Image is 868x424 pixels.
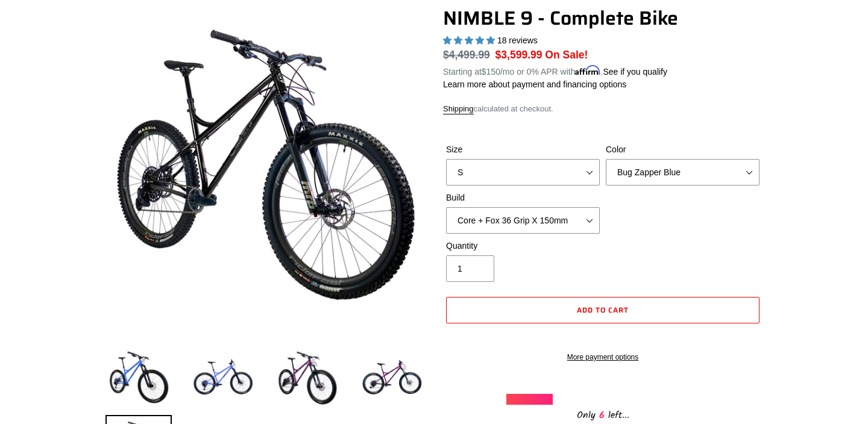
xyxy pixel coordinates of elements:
[443,63,667,78] p: Starting at /mo or 0% APR with .
[443,103,763,115] div: calculated at checkout.
[446,192,600,204] label: Build
[446,240,600,252] label: Quantity
[274,345,341,411] img: Load image into Gallery viewer, NIMBLE 9 - Complete Bike
[482,67,500,76] span: $150
[190,345,256,411] img: Load image into Gallery viewer, NIMBLE 9 - Complete Bike
[443,79,626,89] a: Learn more about payment and financing options
[596,408,608,423] span: 6
[495,49,542,61] span: $3,599.99
[443,36,497,45] span: 4.89 stars
[443,7,763,30] h1: NIMBLE 9 - Complete Bike
[443,49,490,61] s: $4,499.99
[545,47,588,63] span: On Sale!
[446,297,759,323] button: Add to cart
[577,304,629,316] span: Add to cart
[359,345,425,411] img: Load image into Gallery viewer, NIMBLE 9 - Complete Bike
[105,345,172,411] img: Load image into Gallery viewer, NIMBLE 9 - Complete Bike
[497,36,538,45] span: 18 reviews
[443,104,474,114] a: Shipping
[575,65,600,75] span: Affirm
[603,67,667,76] a: See if you qualify - Learn more about Affirm Financing (opens in modal)
[506,405,699,423] div: Only left...
[606,143,759,156] label: Color
[446,143,600,156] label: Size
[446,352,759,363] a: More payment options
